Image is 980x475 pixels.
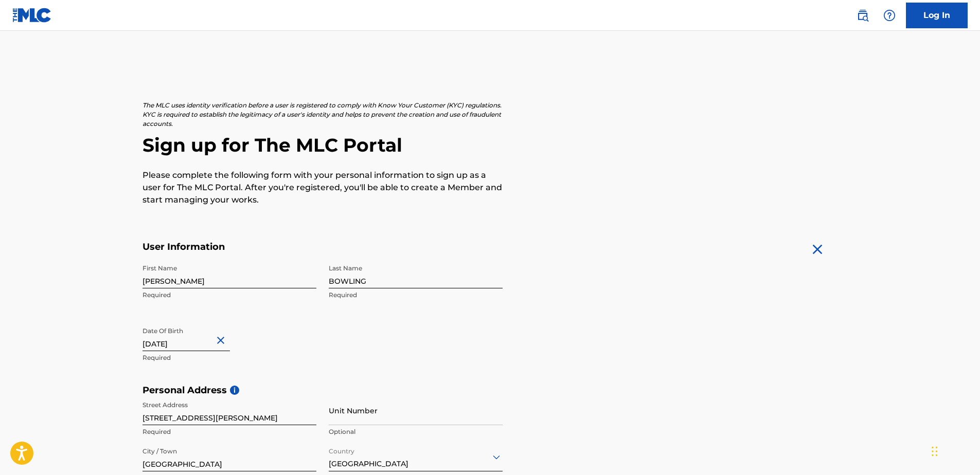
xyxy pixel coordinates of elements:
[329,427,503,436] p: Optional
[230,386,239,395] span: i
[906,3,968,28] a: Log In
[142,385,838,396] h5: Personal Address
[809,241,826,258] img: close
[142,169,503,206] p: Please complete the following form with your personal information to sign up as a user for The ML...
[883,9,896,22] img: help
[329,290,503,300] p: Required
[142,290,316,300] p: Required
[879,5,900,26] div: Help
[329,444,503,469] div: [GEOGRAPHIC_DATA]
[929,426,980,475] iframe: Chat Widget
[932,436,938,467] div: Drag
[857,9,869,22] img: search
[142,427,316,436] p: Required
[329,441,354,456] label: Country
[852,5,873,26] a: Public Search
[12,8,52,23] img: MLC Logo
[142,353,316,362] p: Required
[215,325,230,356] button: Close
[142,134,838,157] h2: Sign up for The MLC Portal
[142,241,503,253] h5: User Information
[142,101,503,129] p: The MLC uses identity verification before a user is registered to comply with Know Your Customer ...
